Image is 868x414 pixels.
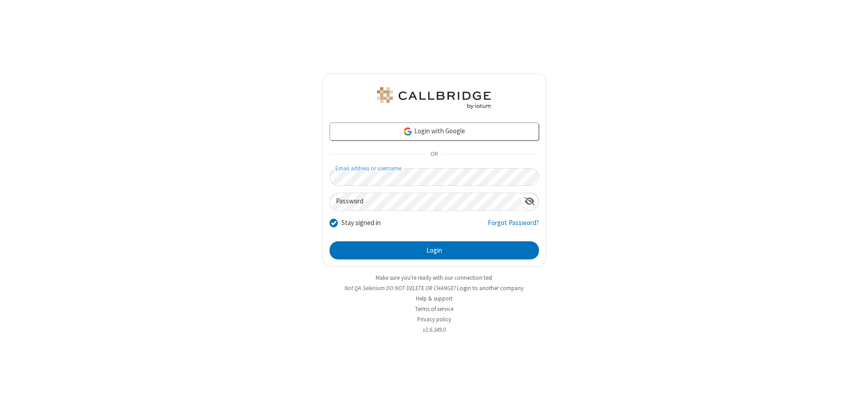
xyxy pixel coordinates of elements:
input: Email address or username [330,168,539,186]
a: Login with Google [330,122,539,141]
a: Forgot Password? [488,218,539,235]
a: Privacy policy [417,315,451,323]
span: OR [427,148,441,161]
input: Password [330,193,521,211]
li: v2.6.349.0 [322,325,546,334]
img: QA Selenium DO NOT DELETE OR CHANGE [375,87,493,109]
button: Login to another company [457,284,524,292]
li: Not QA Selenium DO NOT DELETE OR CHANGE? [322,284,546,292]
a: Make sure you're ready with our connection test [376,274,492,282]
div: Show password [521,193,538,210]
img: google-icon.png [403,127,413,136]
label: Stay signed in [341,218,381,228]
a: Help & support [416,295,453,302]
a: Terms of service [415,305,453,313]
button: Login [330,241,539,259]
